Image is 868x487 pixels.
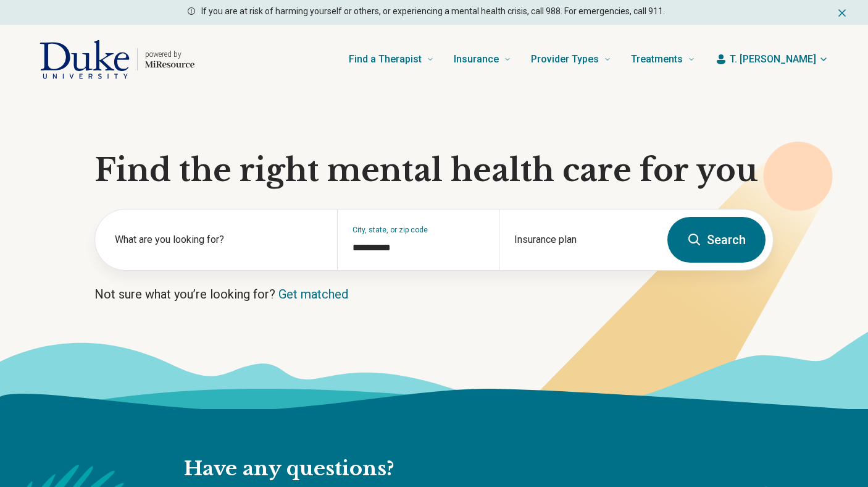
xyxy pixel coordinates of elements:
[94,286,774,303] p: Not sure what you’re looking for?
[40,40,194,79] a: Home page
[667,217,766,263] button: Search
[454,35,511,84] a: Insurance
[454,51,499,68] span: Insurance
[349,51,422,68] span: Find a Therapist
[201,5,665,18] p: If you are at risk of harming yourself or others, or experiencing a mental health crisis, call 98...
[631,51,683,68] span: Treatments
[531,35,611,84] a: Provider Types
[715,52,828,67] button: T. [PERSON_NAME]
[115,232,322,247] label: What are you looking for?
[631,35,695,84] a: Treatments
[730,52,816,67] span: T. [PERSON_NAME]
[94,152,774,189] h1: Find the right mental health care for you
[349,35,434,84] a: Find a Therapist
[278,287,348,302] a: Get matched
[531,51,599,68] span: Provider Types
[184,456,655,482] h2: Have any questions?
[836,5,848,20] button: Dismiss
[145,49,194,59] p: powered by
